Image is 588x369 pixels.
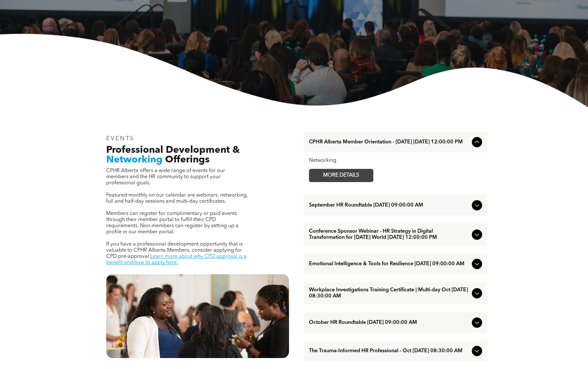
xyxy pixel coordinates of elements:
span: Networking [106,155,163,165]
span: CPHR Alberta Member Orientation - [DATE] [DATE] 12:00:00 PM [309,139,469,145]
span: Conference Sponsor Webinar - HR Strategy in Digital Transformation for [DATE] World [DATE] 12:00:... [309,228,469,241]
span: October HR Roundtable [DATE] 09:00:00 AM [309,320,469,326]
a: Learn more about why CPD approval is a benefit and how to apply here. [106,254,247,265]
span: If you have a professional development opportunity that is valuable to CPHR Alberta Members, cons... [106,242,243,259]
span: Offerings [165,155,210,165]
span: Emotional Intelligence & Tools for Resilience [DATE] 09:00:00 AM [309,261,469,267]
span: MORE DETAILS [316,169,367,182]
span: CPHR Alberta offers a wide range of events for our members and the HR community to support your p... [106,168,225,186]
span: Professional Development & [106,145,240,155]
span: Workplace Investigations Training Certificate | Multi-day Oct [DATE] 08:30:00 AM [309,287,469,299]
div: Networking [309,158,482,164]
span: Featured monthly on our calendar are webinars, networking, full and half-day sessions and multi-d... [106,193,248,204]
span: Members can register for complimentary or paid events through their member portal to fulfill thei... [106,211,238,235]
span: September HR Roundtable [DATE] 09:00:00 AM [309,202,469,209]
span: EVENTS [106,136,135,141]
a: MORE DETAILS [309,169,373,182]
span: The Trauma-Informed HR Professional - Oct [DATE] 08:30:00 AM [309,348,469,354]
